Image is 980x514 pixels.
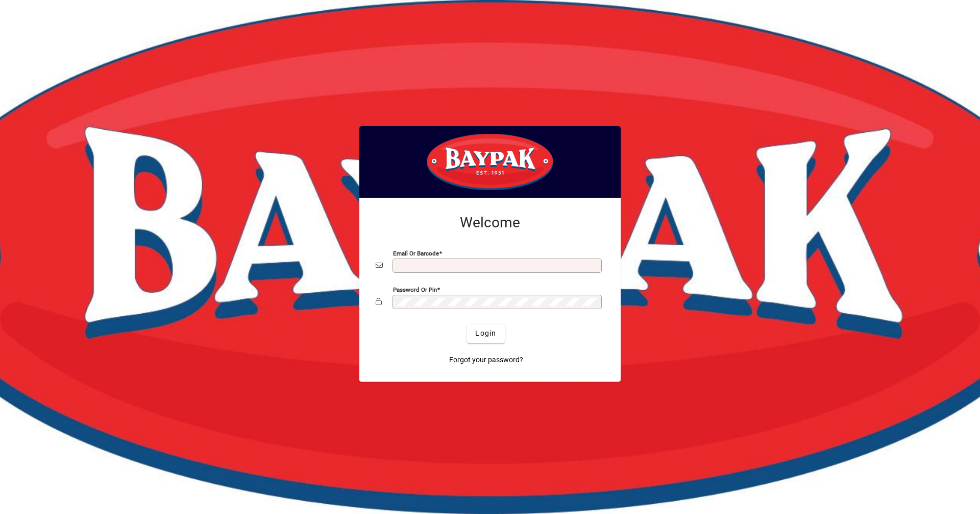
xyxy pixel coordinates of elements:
[376,214,604,231] h2: Welcome
[449,355,523,365] span: Forgot your password?
[475,328,496,339] span: Login
[393,286,437,293] mat-label: Password or Pin
[467,324,504,343] button: Login
[445,351,527,369] a: Forgot your password?
[393,249,439,256] mat-label: Email or Barcode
